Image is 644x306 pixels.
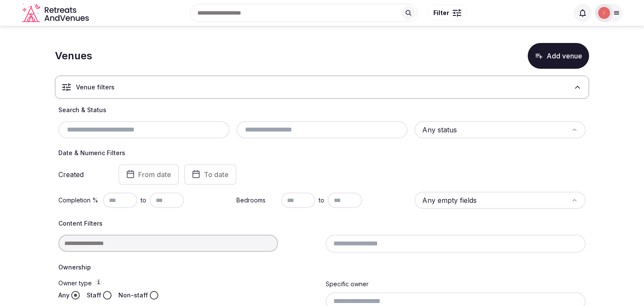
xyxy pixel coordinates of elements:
button: From date [118,164,179,185]
button: To date [184,164,236,185]
label: Specific owner [326,280,369,288]
span: to [319,196,324,205]
label: Created [58,171,106,178]
span: To date [204,170,229,179]
button: Filter [428,5,467,21]
label: Staff [87,291,101,300]
button: Owner type [95,278,102,285]
h1: Venues [55,49,92,63]
span: Filter [433,9,449,17]
label: Any [58,291,70,300]
svg: Retreats and Venues company logo [22,3,91,23]
label: Completion % [58,196,100,205]
h3: Venue filters [76,83,115,92]
button: Add venue [528,43,589,69]
h4: Ownership [58,263,586,272]
h4: Date & Numeric Filters [58,149,586,157]
a: Visit the homepage [22,3,91,23]
label: Owner type [58,278,319,288]
span: to [141,196,146,205]
label: Bedrooms [236,196,278,205]
h4: Search & Status [58,106,586,114]
label: Non-staff [118,291,148,300]
img: Irene Gonzales [598,7,610,19]
span: From date [138,170,171,179]
h4: Content Filters [58,219,586,228]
